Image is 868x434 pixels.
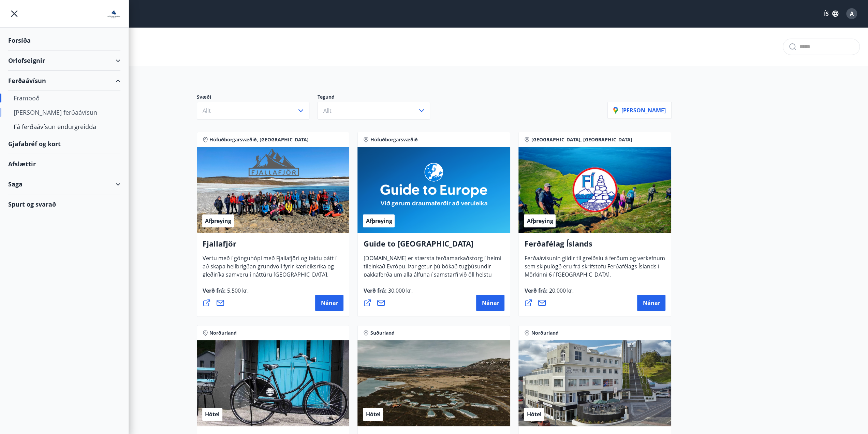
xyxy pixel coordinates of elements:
button: Nánar [315,295,343,311]
span: Hótel [205,410,220,418]
span: Afþreying [527,217,553,225]
span: Vertu með í gönguhópi með Fjallafjöri og taktu þátt í að skapa heilbrigðan grundvöll fyrir kærlei... [203,254,337,284]
div: Framboð [14,91,115,105]
span: Nánar [643,299,660,307]
span: Afþreying [366,217,392,225]
button: Nánar [637,295,665,311]
span: A [850,10,854,17]
button: ÍS [820,8,842,20]
h4: Ferðafélag Íslands [524,238,665,254]
span: Norðurland [209,330,237,336]
span: Nánar [321,299,338,307]
div: Forsíða [8,30,120,51]
span: Höfuðborgarsvæðið, [GEOGRAPHIC_DATA] [209,136,309,143]
div: Gjafabréf og kort [8,134,120,154]
span: Afþreying [205,217,231,225]
span: [GEOGRAPHIC_DATA], [GEOGRAPHIC_DATA] [531,136,632,143]
div: [PERSON_NAME] ferðaávísun [14,105,115,120]
button: Allt [197,102,309,120]
span: Verð frá : [363,287,412,300]
span: Allt [323,107,332,114]
div: Fá ferðaávísun endurgreidda [14,120,115,134]
img: union_logo [107,8,120,21]
div: Saga [8,174,120,194]
p: Tegund [318,94,438,102]
span: 20.000 kr. [547,287,573,294]
span: Allt [203,107,211,114]
div: Orlofseignir [8,51,120,71]
span: 30.000 kr. [386,287,412,294]
h4: Fjallafjör [203,238,344,254]
div: Ferðaávísun [8,71,120,91]
button: Allt [318,102,430,120]
p: Svæði [197,94,318,102]
button: menu [8,8,20,20]
h4: Guide to [GEOGRAPHIC_DATA] [363,238,504,254]
span: [DOMAIN_NAME] er stærsta ferðamarkaðstorg í heimi tileinkað Evrópu. Þar getur þú bókað tugþúsundi... [363,254,501,300]
span: Hótel [366,410,380,418]
button: A [843,5,860,22]
span: 5.500 kr. [226,287,249,294]
span: Höfuðborgarsvæðið [370,136,417,143]
span: Ferðaávísunin gildir til greiðslu á ferðum og verkefnum sem skipulögð eru frá skrifstofu Ferðafél... [524,254,665,284]
span: Nánar [482,299,499,307]
div: Spurt og svarað [8,194,120,214]
span: Verð frá : [203,287,249,300]
div: Afslættir [8,154,120,174]
span: Verð frá : [524,287,573,300]
span: Hótel [527,410,541,418]
button: [PERSON_NAME] [607,102,672,119]
p: [PERSON_NAME] [613,107,666,114]
span: Norðurland [531,330,558,336]
button: Nánar [476,295,504,311]
span: Suðurland [370,330,394,336]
